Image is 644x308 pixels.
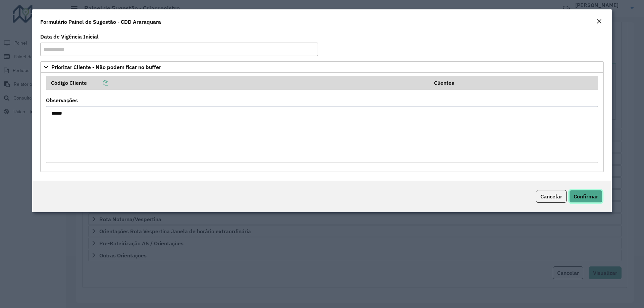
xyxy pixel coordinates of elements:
th: Clientes [430,76,598,90]
label: Data de Vigência Inicial [40,33,99,41]
a: Priorizar Cliente - Não podem ficar no buffer [40,61,604,73]
span: Cancelar [540,193,562,200]
th: Código Cliente [46,76,430,90]
span: Priorizar Cliente - Não podem ficar no buffer [51,64,161,70]
a: Copiar [87,79,108,86]
button: Close [594,17,604,26]
button: Confirmar [569,190,602,203]
h4: Formulário Painel de Sugestão - CDD Araraquara [40,18,161,26]
label: Observações [46,96,78,104]
span: Confirmar [574,193,598,200]
button: Cancelar [536,190,567,203]
div: Priorizar Cliente - Não podem ficar no buffer [40,73,604,172]
em: Fechar [596,19,602,24]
